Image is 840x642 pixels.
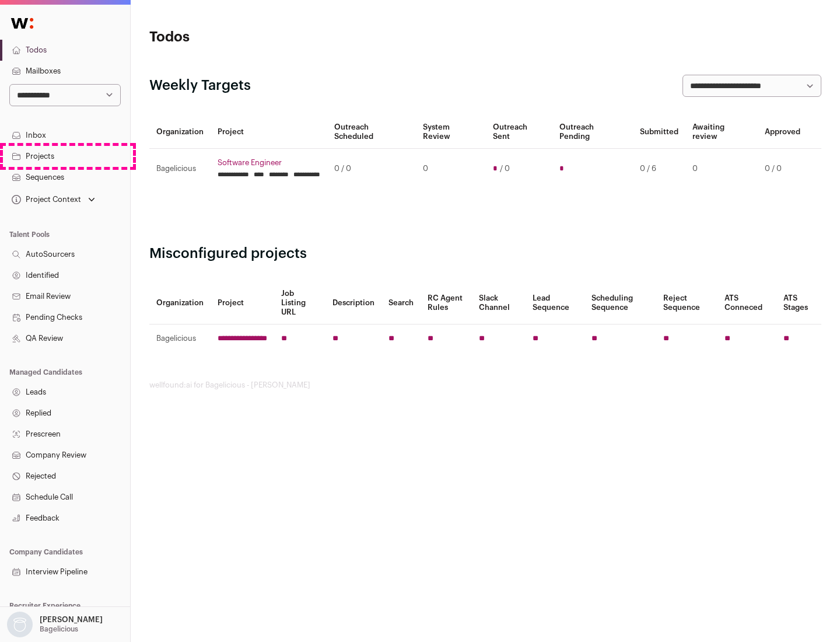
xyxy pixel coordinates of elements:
td: 0 [685,149,758,189]
th: Organization [149,282,211,325]
th: Reject Sequence [656,282,718,325]
th: Approved [758,116,807,149]
h1: Todos [149,28,373,47]
th: Project [211,116,327,149]
img: Wellfound [5,12,40,35]
th: Search [381,282,421,325]
td: 0 [416,149,485,189]
footer: wellfound:ai for Bagelicious - [PERSON_NAME] [149,381,821,390]
th: Description [325,282,381,325]
th: Project [211,282,274,325]
p: [PERSON_NAME] [40,615,103,624]
th: ATS Conneced [717,282,776,325]
p: Bagelicious [40,624,78,634]
th: Slack Channel [472,282,526,325]
td: 0 / 0 [327,149,416,189]
h2: Weekly Targets [149,76,251,95]
th: Submitted [633,116,685,149]
th: Scheduling Sequence [584,282,656,325]
th: System Review [416,116,485,149]
td: Bagelicious [149,325,211,353]
th: Awaiting review [685,116,758,149]
button: Open dropdown [5,612,105,637]
td: 0 / 0 [758,149,807,189]
img: nopic.png [7,612,33,637]
th: Lead Sequence [526,282,584,325]
th: Outreach Sent [486,116,553,149]
td: 0 / 6 [633,149,685,189]
th: Outreach Pending [552,116,632,149]
span: / 0 [500,164,510,173]
th: ATS Stages [776,282,821,325]
a: Software Engineer [218,158,320,168]
th: Job Listing URL [274,282,325,325]
td: Bagelicious [149,149,211,189]
div: Project Context [9,195,81,204]
th: Organization [149,116,211,149]
th: RC Agent Rules [421,282,471,325]
h2: Misconfigured projects [149,245,821,263]
th: Outreach Scheduled [327,116,416,149]
button: Open dropdown [9,191,97,208]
